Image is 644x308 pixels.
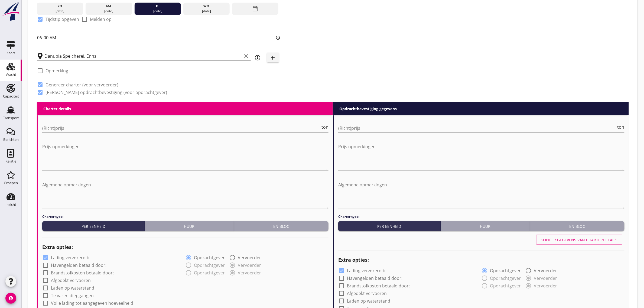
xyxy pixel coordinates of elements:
label: Laden op waterstand [51,286,94,291]
input: (Richt)prijs [42,124,320,132]
label: Vervoerder [534,268,557,274]
label: Lading verzekerd bij: [51,255,93,261]
div: wo [185,4,229,9]
label: [PERSON_NAME] opdrachtbevestiging (voor opdrachtgever) [45,90,167,95]
label: Volle lading tot aangegeven hoeveelheid [51,301,133,306]
button: En bloc [530,221,625,231]
div: En bloc [236,223,326,229]
div: Kaart [6,51,15,55]
textarea: Prijs opmerkingen [42,142,328,171]
label: Brandstofkosten betaald door: [51,270,114,276]
input: Losplaats [44,52,242,60]
div: [DATE] [185,9,229,14]
textarea: Algemene opmerkingen [338,180,625,209]
div: Capaciteit [3,95,19,98]
label: Brandstofkosten betaald door: [347,283,410,289]
div: Per eenheid [44,223,142,229]
label: Afgedekt vervoeren [347,291,387,296]
label: Opdrachtgever [490,268,521,274]
div: Berichten [3,138,19,141]
span: ton [617,125,625,129]
label: Vervoerder [238,255,261,261]
div: [DATE] [38,9,82,14]
label: Opdrachtgever [194,255,225,261]
button: En bloc [234,221,328,231]
i: add [270,54,276,61]
h2: Extra opties: [42,244,328,251]
div: Huur [443,223,528,229]
div: Relatie [5,160,16,163]
button: Huur [145,221,234,231]
label: Laden op waterstand [347,299,390,304]
i: info_outline [255,54,261,61]
label: Tijdstip opgeven [45,17,79,22]
label: Afgedekt vervoeren [51,278,91,283]
div: zo [38,4,82,9]
h4: Charter type: [338,214,625,219]
i: account_circle [5,293,16,304]
label: Havengelden betaald door: [51,263,106,268]
div: Huur [147,223,232,229]
button: Kopiëer gegevens van charterdetails [536,235,622,245]
div: [DATE] [87,9,131,14]
label: Havengelden betaald door: [347,276,402,281]
div: ma [87,4,131,9]
label: Te varen diepgangen [51,293,94,299]
h4: Charter type: [42,214,328,219]
i: date_range [252,4,259,14]
img: logo-small.a267ee39.svg [1,1,21,21]
button: Per eenheid [42,221,145,231]
div: [DATE] [136,9,180,14]
input: (Richt)prijs [338,124,616,132]
h2: Extra opties: [338,257,625,264]
span: ton [321,125,328,129]
div: Inzicht [5,203,16,206]
label: Lading verzekerd bij: [347,268,389,274]
label: Melden op [90,17,112,22]
label: Opmerking [45,68,68,73]
textarea: Prijs opmerkingen [338,142,625,171]
div: Vracht [6,73,16,76]
button: Huur [441,221,530,231]
textarea: Algemene opmerkingen [42,180,328,209]
label: Genereer charter (voor vervoerder) [45,82,118,87]
button: Per eenheid [338,221,441,231]
div: di [136,4,180,9]
div: Transport [3,116,19,120]
div: En bloc [532,223,622,229]
div: Per eenheid [340,223,438,229]
i: clear [243,53,250,59]
div: Kopiëer gegevens van charterdetails [541,237,618,243]
div: Groepen [4,181,18,185]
